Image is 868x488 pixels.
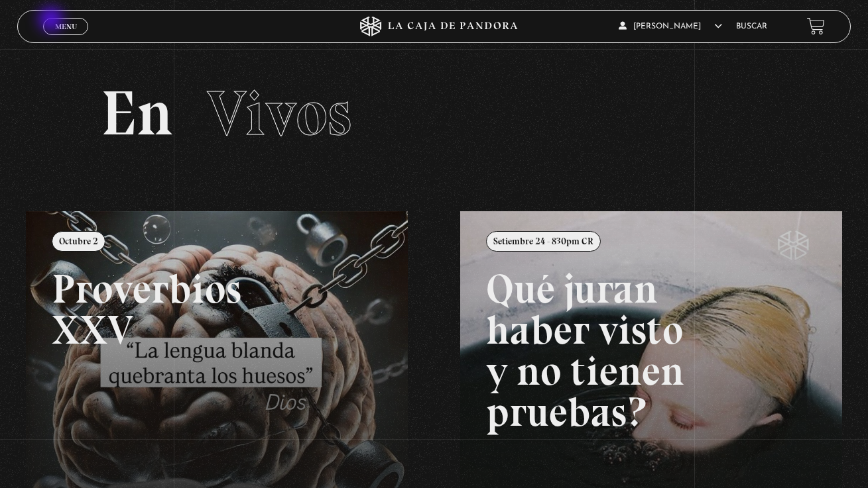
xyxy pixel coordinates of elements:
a: Buscar [736,23,767,30]
span: Menu [55,23,77,30]
h2: En [101,82,767,145]
span: Vivos [207,75,351,151]
span: Cerrar [50,34,82,43]
span: [PERSON_NAME] [619,23,722,30]
a: View your shopping cart [807,17,825,35]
